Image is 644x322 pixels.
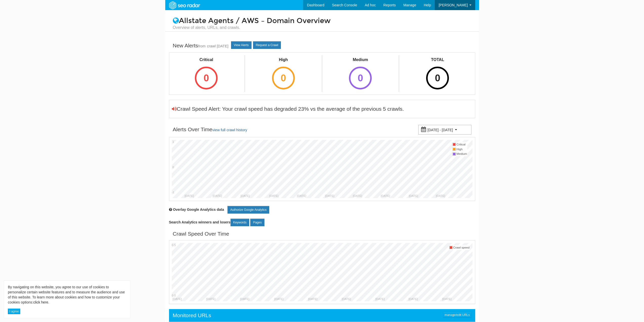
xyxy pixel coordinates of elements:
span: Manage [403,3,416,7]
div: Critical [190,57,222,63]
a: Request a Crawl [253,41,281,49]
div: Monitored URLs [173,312,211,319]
a: view full crawl history [212,128,247,132]
span: Ad hoc [365,3,376,7]
div: High [267,57,299,63]
td: Crawl speed [453,245,470,250]
a: View Alerts [231,41,252,49]
a: manage/edit URLs [443,312,471,318]
div: 0 [195,67,218,89]
div: Crawl Speed Over Time [173,230,229,238]
h1: Allstate Agents / AWS – Domain Overview [169,17,475,30]
div: By navigating on this website, you agree to our use of cookies to personalize certain website fea... [8,285,126,305]
small: from [198,44,205,48]
span: [PERSON_NAME] [439,3,468,7]
div: Alerts Over Time [173,126,247,134]
td: High [456,147,467,152]
small: Overview of alerts, URLs, and crawls. [173,25,471,30]
label: Search Analytics winners and losers [169,219,265,226]
span: Overlay chart with Google Analytics data [173,207,224,212]
a: Keywords [231,219,250,226]
td: Medium [456,151,467,156]
div: TOTAL [422,57,453,63]
a: Pages [250,219,264,226]
img: SEORadar [167,1,202,10]
span: Reports [383,3,396,7]
span: Help [424,3,431,7]
div: 0 [349,67,372,89]
a: click here [33,300,48,304]
div: New Alerts [173,42,228,50]
td: Critical [456,142,467,147]
div: 0 [426,67,449,89]
span: Search Console [332,3,357,7]
div: Medium [344,57,376,63]
div: 0 [272,67,295,89]
button: I agree [8,309,20,314]
div: Crawl Speed Alert: Your crawl speed has degraded 23% vs the average of the previous 5 crawls. [172,105,404,113]
a: Authorize Google Analytics [227,206,269,214]
a: crawl [DATE] [207,44,228,48]
small: [DATE] - [DATE] [427,128,453,132]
